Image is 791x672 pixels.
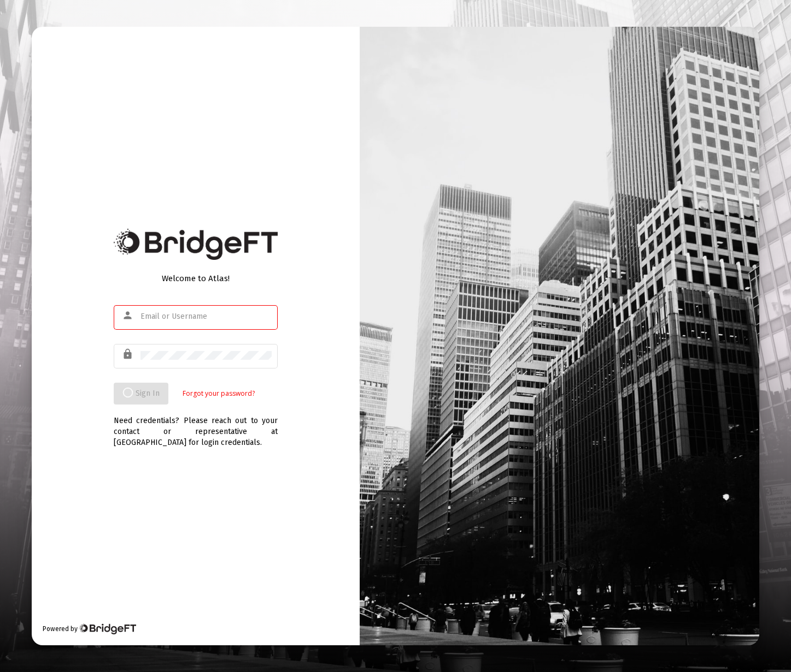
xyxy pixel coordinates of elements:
[122,309,135,322] mat-icon: person
[79,623,136,634] img: Bridge Financial Technology Logo
[114,383,168,405] button: Sign In
[122,389,160,398] span: Sign In
[183,388,255,399] a: Forgot your password?
[140,312,272,321] input: Email or Username
[114,405,278,448] div: Need credentials? Please reach out to your contact or representative at [GEOGRAPHIC_DATA] for log...
[114,229,278,260] img: Bridge Financial Technology Logo
[43,623,136,634] div: Powered by
[122,348,135,361] mat-icon: lock
[114,273,278,284] div: Welcome to Atlas!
